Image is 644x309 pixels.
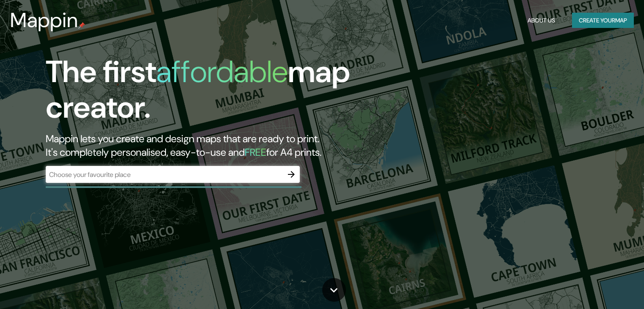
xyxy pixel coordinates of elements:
h3: Mappin [10,8,78,32]
h2: Mappin lets you create and design maps that are ready to print. It's completely personalised, eas... [46,132,368,159]
input: Choose your favourite place [46,170,283,179]
img: mappin-pin [78,22,85,29]
h5: FREE [245,146,266,159]
h1: The first map creator. [46,54,368,132]
button: Create yourmap [572,13,634,28]
button: About Us [524,13,558,28]
h1: affordable [156,52,288,91]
